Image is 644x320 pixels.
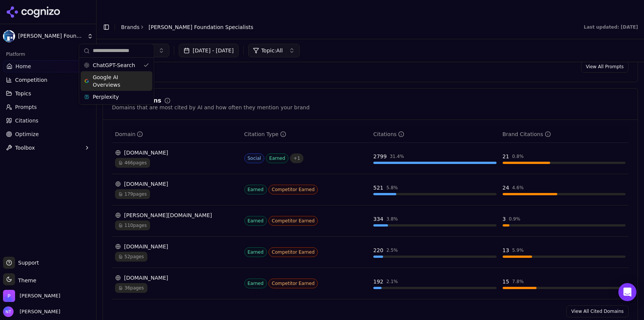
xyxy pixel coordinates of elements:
[266,153,288,163] span: Earned
[93,93,119,101] span: Perplexity
[115,220,150,230] span: 110 pages
[244,153,265,163] span: Social
[17,308,60,315] span: [PERSON_NAME]
[20,292,60,299] span: Perrill
[386,247,398,253] div: 2.5 %
[268,185,318,194] span: Competitor Earned
[373,247,383,254] div: 220
[618,283,636,301] div: Open Intercom Messenger
[244,185,267,194] span: Earned
[3,128,93,140] a: Optimize
[268,247,318,257] span: Competitor Earned
[290,153,304,163] span: + 1
[373,278,383,285] div: 192
[18,33,84,40] span: [PERSON_NAME] Foundation Specialists
[15,130,39,138] span: Optimize
[390,153,404,159] div: 31.4 %
[512,247,524,253] div: 5.9 %
[15,90,31,97] span: Topics
[149,23,253,31] span: [PERSON_NAME] Foundation Specialists
[3,306,14,317] img: Nate Tower
[115,252,147,262] span: 52 pages
[244,216,267,226] span: Earned
[386,216,398,222] div: 3.8 %
[115,274,238,282] div: [DOMAIN_NAME]
[503,278,509,285] div: 15
[115,189,150,199] span: 179 pages
[79,58,154,104] div: Suggestions
[115,243,238,250] div: [DOMAIN_NAME]
[268,279,318,288] span: Competitor Earned
[261,47,283,54] span: Topic: All
[3,306,60,317] button: Open user button
[3,115,93,127] a: Citations
[244,279,267,288] span: Earned
[373,184,383,191] div: 521
[115,180,238,188] div: [DOMAIN_NAME]
[370,126,500,143] th: totalCitationCount
[3,87,93,100] button: Topics
[581,61,629,73] a: View All Prompts
[512,279,524,285] div: 7.8 %
[512,153,524,159] div: 0.8 %
[244,130,286,138] div: Citation Type
[112,104,310,111] div: Domains that are most cited by AI and how often they mention your brand
[503,184,509,191] div: 24
[373,130,404,138] div: Citations
[268,216,318,226] span: Competitor Earned
[93,61,135,69] span: ChatGPT-Search
[503,130,551,138] div: Brand Citations
[115,211,238,219] div: [PERSON_NAME][DOMAIN_NAME]
[512,185,524,191] div: 4.6 %
[115,149,238,156] div: [DOMAIN_NAME]
[3,101,93,113] a: Prompts
[121,24,140,30] a: Brands
[386,185,398,191] div: 5.8 %
[3,30,15,42] img: Cantey Foundation Specialists
[115,283,147,293] span: 36 pages
[500,126,629,143] th: brandCitationCount
[15,103,37,111] span: Prompts
[373,153,387,160] div: 2799
[503,153,509,160] div: 21
[3,60,93,72] a: Home
[15,76,48,84] span: Competition
[112,126,629,299] div: Data table
[15,144,35,152] span: Toolbox
[179,44,239,57] button: [DATE] - [DATE]
[566,305,629,317] a: View All Cited Domains
[15,277,36,283] span: Theme
[15,63,31,70] span: Home
[386,279,398,285] div: 2.1 %
[584,24,638,30] div: Last updated: [DATE]
[3,48,93,60] div: Platform
[503,215,506,223] div: 3
[3,290,15,302] img: Perrill
[115,130,143,138] div: Domain
[93,73,140,89] span: Google AI Overviews
[241,126,371,143] th: citationTypes
[3,290,60,302] button: Open organization switcher
[15,117,38,124] span: Citations
[115,158,150,168] span: 466 pages
[112,126,241,143] th: domain
[121,23,253,31] nav: breadcrumb
[15,259,39,266] span: Support
[503,247,509,254] div: 13
[3,74,93,86] button: Competition
[244,247,267,257] span: Earned
[373,215,383,223] div: 334
[3,142,93,154] button: Toolbox
[509,216,520,222] div: 0.9 %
